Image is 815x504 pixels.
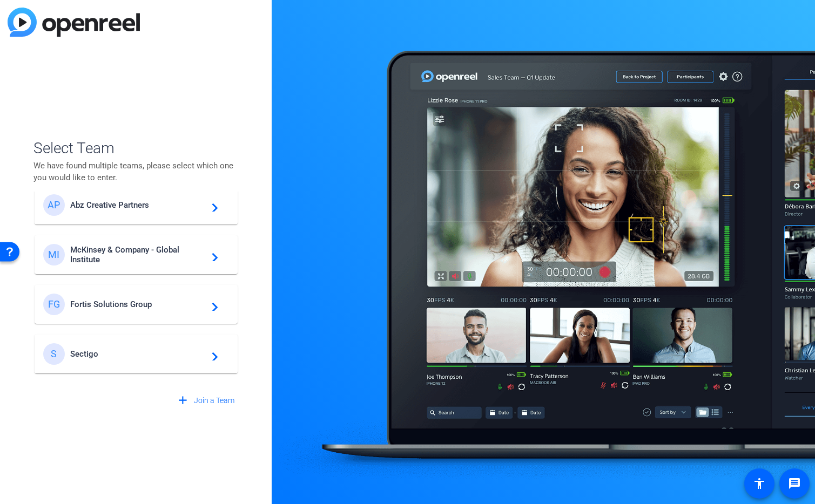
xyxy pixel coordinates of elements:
p: We have found multiple teams, please select which one you would like to enter. [33,160,239,183]
mat-icon: navigate_next [205,298,218,311]
mat-icon: message [788,477,801,490]
mat-icon: accessibility [753,477,766,490]
button: Join a Team [172,391,239,411]
mat-icon: navigate_next [205,248,218,261]
span: Select Team [33,137,239,160]
div: AP [43,194,65,216]
span: Sectigo [70,349,205,359]
div: MI [43,244,65,265]
span: Join a Team [194,395,234,406]
span: Fortis Solutions Group [70,299,205,309]
div: FG [43,294,65,315]
mat-icon: add [176,394,190,407]
img: blue-gradient.svg [8,8,140,37]
mat-icon: navigate_next [205,348,218,360]
mat-icon: navigate_next [205,199,218,212]
div: S [43,343,65,365]
span: Abz Creative Partners [70,200,205,210]
span: McKinsey & Company - Global Institute [70,245,205,264]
